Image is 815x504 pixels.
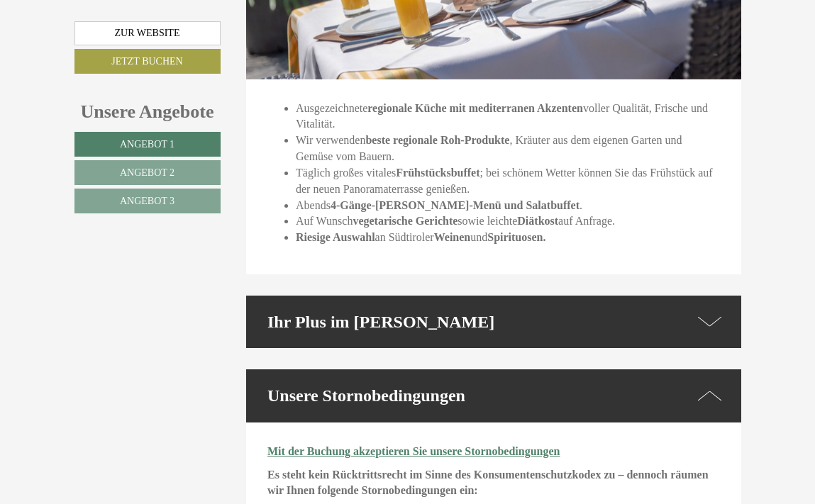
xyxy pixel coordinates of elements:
[353,215,458,227] strong: vegetarische Gerichte
[396,167,479,179] strong: Frühstücksbuffet
[331,199,580,211] strong: 4-Gänge-[PERSON_NAME]-Menü und Salatbuffet
[74,99,221,125] div: Unsere Angebote
[296,198,720,214] li: Abends .
[296,213,720,230] li: Auf Wunsch sowie leichte auf Anfrage.
[246,369,741,422] div: Unsere Stornobedingungen
[296,133,720,165] li: Wir verwenden , Kräuter aus dem eigenen Garten und Gemüse vom Bauern.
[74,49,221,74] a: Jetzt buchen
[296,230,720,246] li: an Südtiroler und
[120,139,174,150] span: Angebot 1
[120,167,174,178] span: Angebot 2
[267,445,560,457] strong: Mit der Buchung akzeptieren Sie unsere Stornobedingungen
[487,231,545,243] strong: Spirituosen.
[120,196,174,206] span: Angebot 3
[296,165,720,198] li: Täglich großes vitales ; bei schönem Wetter können Sie das Frühstück auf der neuen Panoramaterras...
[296,101,720,133] li: Ausgezeichnete voller Qualität, Frische und Vitalität.
[367,102,583,114] strong: regionale Küche mit mediterranen Akzenten
[434,231,471,243] strong: Weinen
[74,21,221,45] a: Zur Website
[246,296,741,348] div: Ihr Plus im [PERSON_NAME]
[365,134,509,146] strong: beste regionale Roh-Produkte
[517,215,558,227] strong: Diätkost
[267,469,709,497] strong: Es steht kein Rücktrittsrecht im Sinne des Konsumentenschutzkodex zu – dennoch räumen wir Ihnen f...
[296,231,375,243] strong: Riesige Auswahl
